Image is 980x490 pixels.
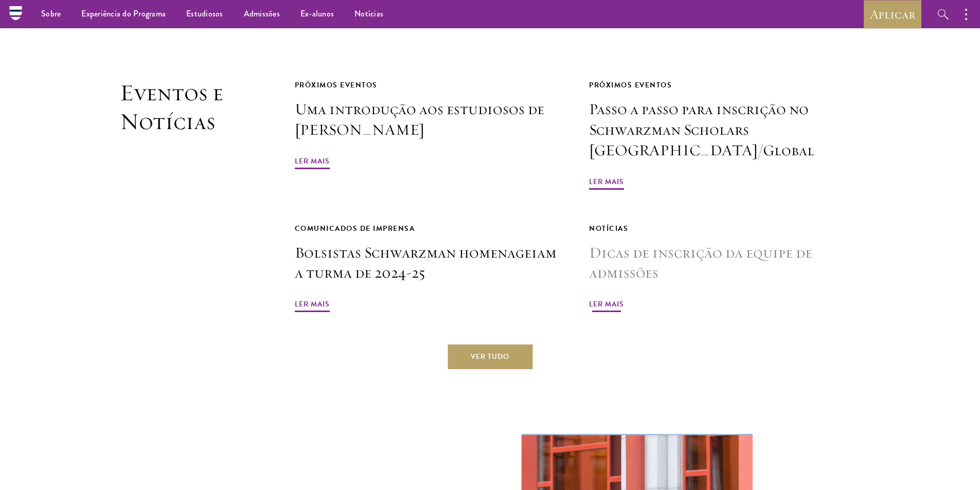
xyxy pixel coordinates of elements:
font: Ler mais [589,299,624,310]
font: Dicas de inscrição da equipe de admissões [589,243,812,283]
font: Ler mais [295,156,330,167]
font: Próximos eventos [589,80,672,90]
a: Ver tudo [448,344,532,369]
font: Ler mais [295,299,330,310]
font: Eventos e Notícias [120,78,223,136]
font: Notícias [589,223,628,234]
font: Estudiosos [186,8,223,20]
font: Aplicar [870,6,915,22]
font: Ver tudo [471,351,509,362]
font: Comunicados de imprensa [295,223,415,234]
font: Admissões [244,8,280,20]
a: Próximos eventos Uma introdução aos estudiosos de [PERSON_NAME] Ler mais [295,79,566,170]
font: Experiência do Programa [81,8,166,20]
font: Passo a passo para inscrição no Schwarzman Scholars [GEOGRAPHIC_DATA]/Global [589,99,814,160]
font: Ler mais [589,176,624,187]
a: Comunicados de imprensa Bolsistas Schwarzman homenageiam a turma de 2024-25 Ler mais [295,222,566,314]
font: Ex-alunos [300,8,334,20]
font: Uma introdução aos estudiosos de [PERSON_NAME] [295,99,544,139]
font: Bolsistas Schwarzman homenageiam a turma de 2024-25 [295,243,557,283]
font: Próximos eventos [295,80,378,90]
font: Sobre [41,8,61,20]
a: Próximos eventos Passo a passo para inscrição no Schwarzman Scholars [GEOGRAPHIC_DATA]/Global Ler... [589,79,861,191]
font: Notícias [354,8,383,20]
a: Notícias Dicas de inscrição da equipe de admissões Ler mais [589,222,861,314]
